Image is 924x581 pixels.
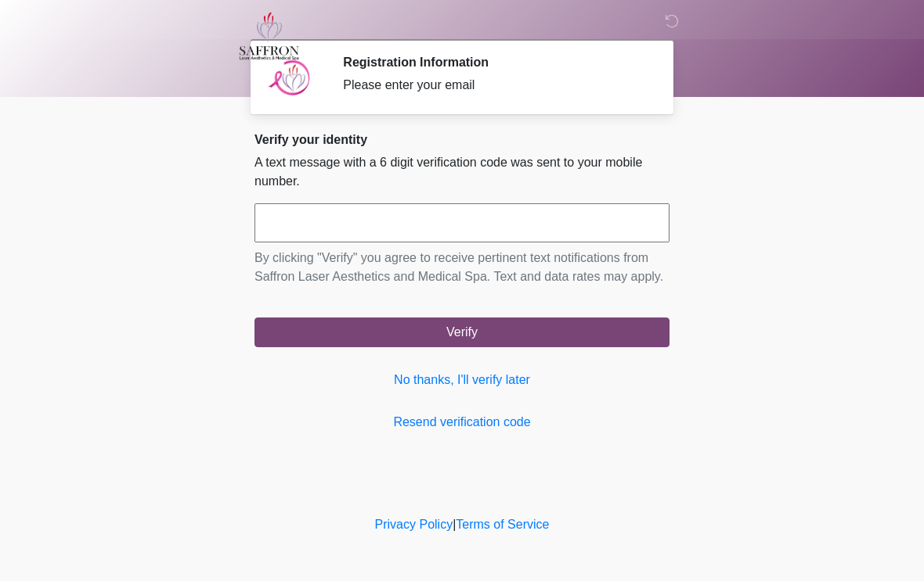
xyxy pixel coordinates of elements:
a: No thanks, I'll verify later [254,371,670,389]
div: Please enter your email [343,76,646,95]
img: Agent Avatar [266,55,313,102]
img: Saffron Laser Aesthetics and Medical Spa Logo [239,12,300,60]
p: A text message with a 6 digit verification code was sent to your mobile number. [254,153,670,191]
h2: Verify your identity [254,132,670,147]
a: Terms of Service [456,518,549,531]
p: By clicking "Verify" you agree to receive pertinent text notifications from Saffron Laser Aesthet... [254,249,670,286]
a: Privacy Policy [375,518,453,531]
a: Resend verification code [254,413,670,432]
a: | [453,518,456,531]
button: Verify [254,317,670,347]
